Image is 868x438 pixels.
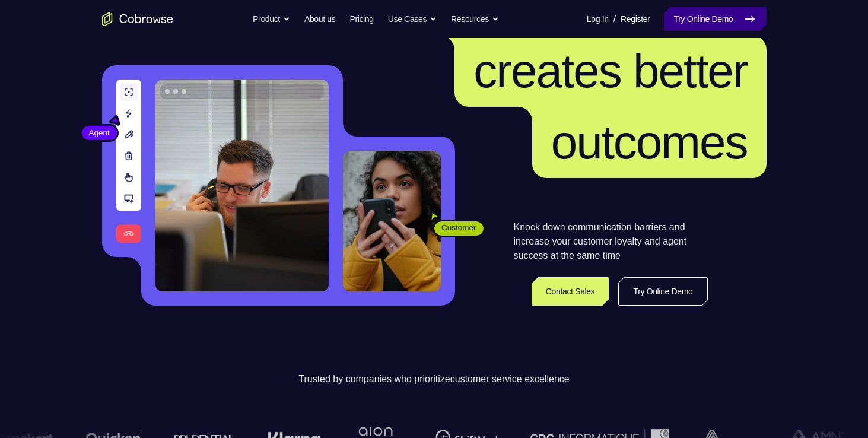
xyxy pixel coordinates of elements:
[532,277,609,306] a: Contact Sales
[551,116,748,169] span: outcomes
[613,12,616,26] span: /
[618,277,707,306] a: Try Online Demo
[155,80,329,291] img: A customer support agent talking on the phone
[388,7,437,31] button: Use Cases
[587,7,609,31] a: Log In
[451,7,499,31] button: Resources
[450,374,570,384] span: customer service excellence
[621,7,650,31] a: Register
[349,7,373,31] a: Pricing
[253,7,290,31] button: Product
[514,220,708,263] p: Knock down communication barriers and increase your customer loyalty and agent success at the sam...
[102,12,173,26] a: Go to the home page
[664,7,766,31] a: Try Online Demo
[473,45,747,97] span: creates better
[304,7,335,31] a: About us
[343,151,441,291] img: A customer holding their phone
